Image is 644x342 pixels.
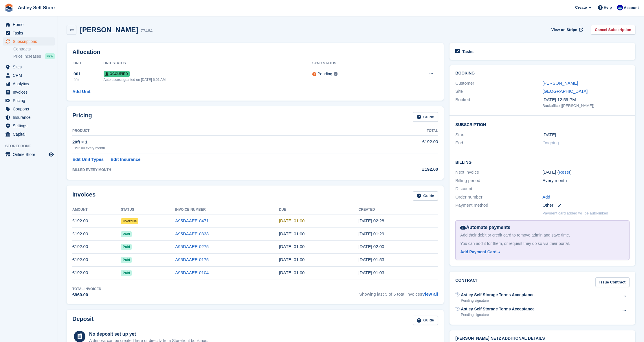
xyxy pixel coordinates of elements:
[542,103,630,109] div: Backoffice ([PERSON_NAME])
[358,218,384,223] time: 2025-09-01 01:28:21 UTC
[72,88,90,95] a: Add Unit
[604,5,612,10] span: Help
[617,5,623,10] img: Gemma Parkinson
[591,25,635,34] a: Cancel Subscription
[279,231,304,236] time: 2025-08-02 00:00:00 UTC
[358,244,384,249] time: 2025-07-01 01:00:08 UTC
[455,159,630,165] h2: Billing
[104,59,312,68] th: Unit Status
[72,191,96,201] h2: Invoices
[358,231,384,236] time: 2025-08-01 00:29:27 UTC
[542,89,588,94] a: [GEOGRAPHIC_DATA]
[279,205,358,214] th: Due
[455,277,478,287] h2: Contract
[13,113,47,121] span: Insurance
[460,249,496,255] div: Add Payment Card
[3,71,55,79] a: menu
[358,257,384,262] time: 2025-06-01 00:53:50 UTC
[72,112,92,122] h2: Pricing
[551,27,577,33] span: View on Stripe
[542,202,630,209] div: Other
[72,214,121,228] td: £192.00
[45,53,55,59] div: NEW
[13,71,47,79] span: CRM
[455,71,630,76] h2: Booking
[13,97,47,105] span: Pricing
[455,177,542,184] div: Billing period
[72,286,101,292] div: Total Invoiced
[72,126,370,136] th: Product
[422,292,438,296] a: View all
[13,29,47,37] span: Tasks
[13,122,47,130] span: Settings
[72,205,121,214] th: Amount
[455,97,542,109] div: Booked
[72,266,121,279] td: £192.00
[3,105,55,113] a: menu
[455,194,542,201] div: Order number
[460,249,622,255] a: Add Payment Card
[72,59,104,68] th: Unit
[72,240,121,253] td: £192.00
[461,312,534,317] div: Pending signature
[16,3,57,12] a: Astley Self Store
[542,194,550,201] a: Add
[13,37,47,46] span: Subscriptions
[455,88,542,95] div: Site
[121,257,132,263] span: Paid
[175,205,279,214] th: Invoice Number
[575,5,587,10] span: Create
[121,205,175,214] th: Status
[72,316,93,325] h2: Deposit
[175,244,209,249] a: A95DAAEE-0275
[358,205,438,214] th: Created
[455,132,542,138] div: Start
[3,130,55,138] a: menu
[13,21,47,29] span: Home
[13,54,41,59] span: Price increases
[334,72,337,76] img: icon-info-grey-7440780725fd019a000dd9b08b2336e03edf1995a4989e88bcd33f0948082b44.svg
[175,257,209,262] a: A95DAAEE-0175
[13,80,47,88] span: Analytics
[370,135,438,154] td: £192.00
[455,121,630,127] h2: Subscription
[5,3,13,12] img: stora-icon-8386f47178a22dfd0bd8f6a31ec36ba5ce8667c1dd55bd0f319d3a0aa187defe.svg
[318,71,332,77] div: Pending
[175,231,209,236] a: A95DAAEE-0338
[461,306,534,312] div: Astley Self Storage Terms Acceptance
[13,63,47,71] span: Sites
[72,139,370,145] div: 20ft × 1
[72,145,370,151] div: £192.00 every month
[72,292,101,298] div: £960.00
[80,26,138,34] h2: [PERSON_NAME]
[559,170,570,174] a: Reset
[455,169,542,176] div: Next invoice
[72,253,121,266] td: £192.00
[74,71,104,77] div: 001
[312,59,397,68] th: Sync Status
[460,241,625,247] div: You can add it for them, or request they do so via their portal.
[121,270,132,276] span: Paid
[13,46,55,52] a: Contracts
[624,5,639,11] span: Account
[455,202,542,209] div: Payment method
[358,270,384,275] time: 2025-05-01 00:03:12 UTC
[13,88,47,96] span: Invoices
[13,150,47,159] span: Online Store
[359,286,438,298] span: Showing last 5 of 6 total invoices
[370,126,438,136] th: Total
[121,218,139,224] span: Overdue
[455,185,542,192] div: Discount
[3,122,55,130] a: menu
[542,169,630,176] div: [DATE] ( )
[460,232,625,238] div: Add their debit or credit card to remove admin and save time.
[140,28,153,34] div: 77464
[455,140,542,146] div: End
[5,143,58,149] span: Storefront
[121,244,132,250] span: Paid
[279,257,304,262] time: 2025-06-02 00:00:00 UTC
[3,113,55,121] a: menu
[542,97,630,103] div: [DATE] 12:59 PM
[104,77,312,82] div: Auto access granted on [DATE] 6:01 AM
[175,218,209,223] a: A95DAAEE-0471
